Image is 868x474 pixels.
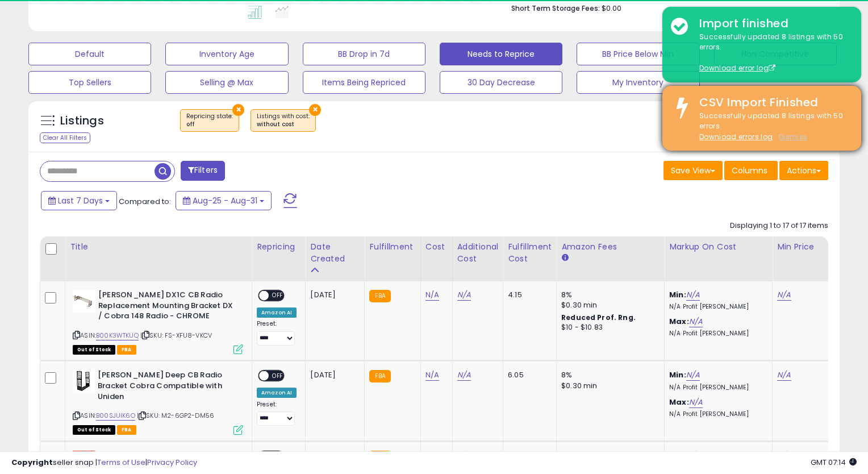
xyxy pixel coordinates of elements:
[257,401,297,426] div: Preset:
[60,113,104,129] h5: Listings
[98,290,236,325] b: [PERSON_NAME] DX1C CB Radio Replacement Mounting Bracket DX / Cobra 148 Radio - CHROME
[73,370,243,433] div: ASIN:
[811,457,857,468] span: 2025-09-8 07:14 GMT
[730,221,828,231] div: Displaying 1 to 17 of 17 items
[577,43,699,65] button: BB Price Below Min
[561,241,660,253] div: Amazon Fees
[97,457,145,468] a: Terms of Use
[117,425,136,435] span: FBA
[58,195,103,206] span: Last 7 Days
[137,411,214,420] span: | SKU: M2-6GP2-DM56
[140,331,212,340] span: | SKU: FS-XFU8-VKCV
[28,43,151,65] button: Default
[310,370,356,380] div: [DATE]
[779,161,828,180] button: Actions
[269,291,287,301] span: OFF
[186,112,233,129] span: Repricing state :
[11,457,53,468] strong: Copyright
[669,289,686,300] b: Min:
[669,241,767,253] div: Markup on Cost
[669,330,763,338] p: N/A Profit [PERSON_NAME]
[508,241,552,265] div: Fulfillment Cost
[732,165,767,176] span: Columns
[691,32,853,74] div: Successfully updated 8 listings with 50 errors.
[457,241,499,265] div: Additional Cost
[119,196,171,207] span: Compared to:
[777,241,836,253] div: Min Price
[699,132,773,142] a: Download errors log
[665,236,773,281] th: The percentage added to the cost of goods (COGS) that forms the calculator for Min & Max prices.
[425,241,448,253] div: Cost
[96,331,139,340] a: B00K3WTKUQ
[669,397,689,408] b: Max:
[691,94,853,111] div: CSV Import Finished
[691,111,853,143] div: Successfully updated 8 listings with 50 errors.
[73,290,243,353] div: ASIN:
[41,191,117,210] button: Last 7 Days
[779,132,807,142] u: Dismiss
[561,313,636,322] b: Reduced Prof. Rng.
[96,411,135,421] a: B00SJUIK6O
[561,370,656,380] div: 8%
[310,241,360,265] div: Date Created
[425,369,439,381] a: N/A
[508,370,548,380] div: 6.05
[686,289,700,301] a: N/A
[232,104,244,116] button: ×
[689,316,703,327] a: N/A
[165,71,288,94] button: Selling @ Max
[669,369,686,380] b: Min:
[309,104,321,116] button: ×
[508,290,548,300] div: 4.15
[40,132,90,143] div: Clear All Filters
[511,3,600,13] b: Short Term Storage Fees:
[257,388,297,398] div: Amazon AI
[777,289,791,301] a: N/A
[369,241,415,253] div: Fulfillment
[691,15,853,32] div: Import finished
[440,71,562,94] button: 30 Day Decrease
[257,120,310,128] div: without cost
[724,161,778,180] button: Columns
[699,63,775,73] a: Download error log
[457,369,471,381] a: N/A
[303,71,425,94] button: Items Being Repriced
[70,241,247,253] div: Title
[663,161,723,180] button: Save View
[440,43,562,65] button: Needs to Reprice
[561,381,656,391] div: $0.30 min
[193,195,257,206] span: Aug-25 - Aug-31
[73,345,115,355] span: All listings that are currently out of stock and unavailable for purchase on Amazon
[73,425,115,435] span: All listings that are currently out of stock and unavailable for purchase on Amazon
[181,161,225,181] button: Filters
[269,371,287,381] span: OFF
[669,410,763,418] p: N/A Profit [PERSON_NAME]
[561,300,656,310] div: $0.30 min
[577,71,699,94] button: My Inventory
[669,384,763,392] p: N/A Profit [PERSON_NAME]
[73,290,95,313] img: 314c4G7kkCL._SL40_.jpg
[303,43,425,65] button: BB Drop in 7d
[73,370,95,393] img: 41Sz3q3OfeL._SL40_.jpg
[28,71,151,94] button: Top Sellers
[186,120,233,128] div: off
[561,323,656,332] div: $10 - $10.83
[257,307,297,318] div: Amazon AI
[457,289,471,301] a: N/A
[669,316,689,327] b: Max:
[369,290,390,302] small: FBA
[11,458,197,468] div: seller snap | |
[425,289,439,301] a: N/A
[602,3,621,14] span: $0.00
[176,191,272,210] button: Aug-25 - Aug-31
[689,397,703,408] a: N/A
[310,290,356,300] div: [DATE]
[669,303,763,311] p: N/A Profit [PERSON_NAME]
[686,369,700,381] a: N/A
[117,345,136,355] span: FBA
[98,370,236,405] b: [PERSON_NAME] Deep CB Radio Bracket Cobra Compatible with Uniden
[369,370,390,382] small: FBA
[561,253,568,263] small: Amazon Fees.
[147,457,197,468] a: Privacy Policy
[777,369,791,381] a: N/A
